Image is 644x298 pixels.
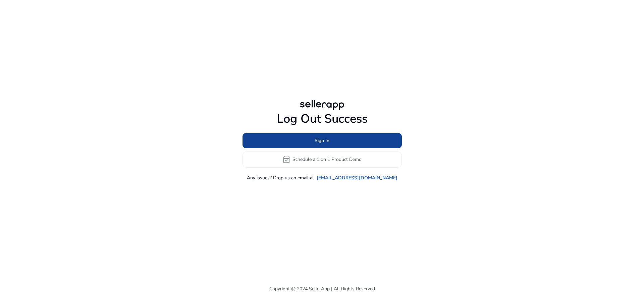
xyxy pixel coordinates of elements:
span: Sign In [315,137,329,144]
button: event_availableSchedule a 1 on 1 Product Demo [243,152,402,168]
button: Sign In [243,133,402,148]
span: event_available [282,156,290,164]
h1: Log Out Success [243,112,402,126]
p: Any issues? Drop us an email at [247,174,314,181]
a: [EMAIL_ADDRESS][DOMAIN_NAME] [317,174,397,181]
